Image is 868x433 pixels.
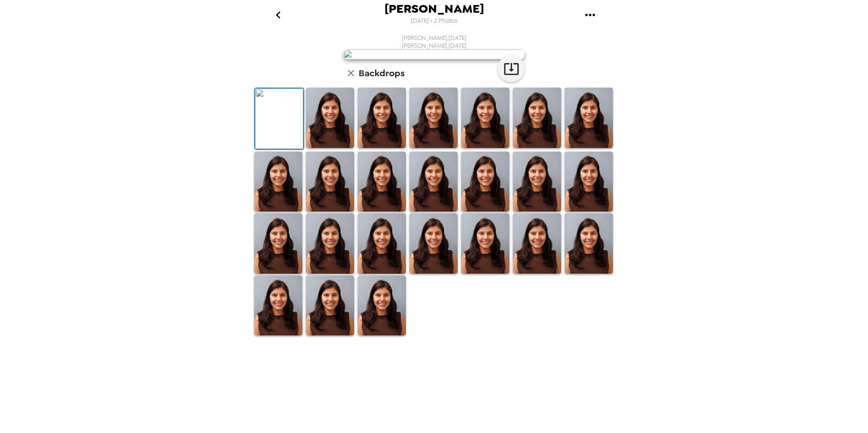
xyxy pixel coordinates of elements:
[402,42,467,49] span: [PERSON_NAME] , [DATE]
[255,89,303,149] img: Original
[359,66,404,80] h6: Backdrops
[411,15,458,27] span: [DATE] • 2 Photos
[402,34,467,42] span: [PERSON_NAME] , [DATE]
[343,49,525,59] img: user
[385,3,484,15] span: [PERSON_NAME]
